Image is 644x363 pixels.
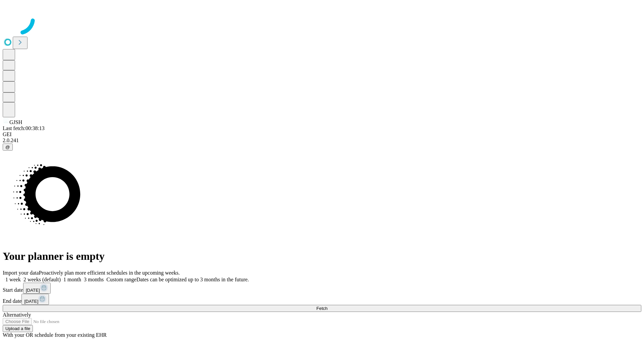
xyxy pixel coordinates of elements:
[3,325,33,332] button: Upload a file
[106,277,136,282] span: Custom range
[3,305,641,312] button: Fetch
[5,145,10,150] span: @
[3,125,45,131] span: Last fetch: 00:38:13
[137,277,249,282] span: Dates can be optimized up to 3 months in the future.
[3,270,39,276] span: Import your data
[26,288,40,293] span: [DATE]
[9,119,22,125] span: GJSH
[3,283,641,294] div: Start date
[63,277,81,282] span: 1 month
[39,270,180,276] span: Proactively plan more efficient schedules in the upcoming weeks.
[3,144,13,151] button: @
[5,277,21,282] span: 1 week
[3,294,641,305] div: End date
[3,332,107,338] span: With your OR schedule from your existing EHR
[3,312,31,318] span: Alternatively
[3,137,641,144] div: 2.0.241
[3,131,641,137] div: GEI
[24,299,38,304] span: [DATE]
[84,277,104,282] span: 3 months
[23,277,61,282] span: 2 weeks (default)
[21,294,49,305] button: [DATE]
[3,250,641,263] h1: Your planner is empty
[23,283,51,294] button: [DATE]
[316,306,327,311] span: Fetch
